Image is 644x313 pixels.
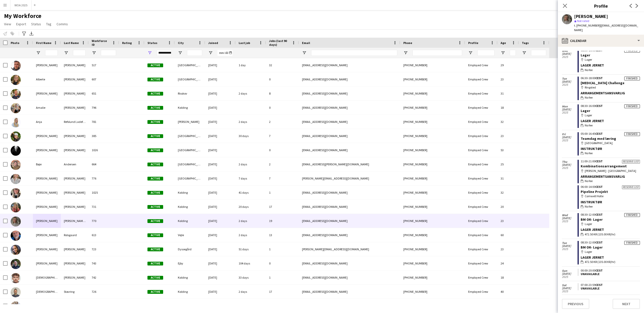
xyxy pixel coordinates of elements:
span: Phone [403,41,412,45]
div: Employed Crew [465,129,498,143]
span: First Name [36,41,51,45]
div: Calendar [558,35,644,47]
img: Camilla Madsen [11,188,21,198]
div: 17 [266,285,299,299]
div: Kolding [175,271,205,284]
div: [PHONE_NUMBER] [400,101,465,115]
span: My Workforce [4,12,41,20]
div: 30 days [236,129,266,143]
div: [GEOGRAPHIC_DATA] [175,58,205,72]
a: Lager [581,53,590,57]
span: Workforce ID [92,39,110,47]
div: 8 [266,86,299,100]
div: Kolding [175,101,205,115]
img: Alexander Poulsen [11,89,21,99]
div: [DATE] [205,214,236,228]
span: View [4,22,11,26]
span: [DATE] [562,52,578,55]
input: Workforce ID Filter Input [101,50,116,56]
div: [DATE] [205,171,236,185]
span: Active [147,78,163,81]
div: [EMAIL_ADDRESS][DOMAIN_NAME] [299,101,400,115]
div: 7 days [236,171,266,185]
span: Comms [56,22,68,26]
div: [PERSON_NAME] [33,186,61,199]
div: [DATE] [205,242,236,256]
div: Anja [33,115,61,129]
div: [DATE] [205,129,236,143]
div: 651 [89,86,119,100]
div: [PERSON_NAME] [33,143,61,157]
div: 20 days [236,200,266,214]
span: | [EMAIL_ADDRESS][DOMAIN_NAME] [574,24,638,32]
div: 776 [89,171,119,185]
div: [DATE] [205,186,236,199]
div: [DATE] [205,101,236,115]
div: [PHONE_NUMBER] [400,285,465,299]
div: [PERSON_NAME] [PERSON_NAME] [61,214,89,228]
img: Christian Sommer [11,273,21,283]
div: 2 days [236,285,266,299]
div: [PHONE_NUMBER] [400,171,465,185]
a: BM OK- Lager [581,245,603,250]
div: Employed Crew [465,143,498,157]
button: WOA 2025 [10,0,32,10]
div: [EMAIL_ADDRESS][DOMAIN_NAME] [299,86,400,100]
div: [DATE] [205,157,236,171]
button: Open Filter Menu [468,51,473,55]
input: First Name Filter Input [45,50,58,56]
div: Dyssegård [175,242,205,256]
div: Kolding [175,186,205,199]
div: 2 days [236,86,266,100]
div: 2 days [236,157,266,171]
button: Open Filter Menu [522,51,526,55]
div: [DEMOGRAPHIC_DATA] [33,271,61,284]
div: 7 [266,171,299,185]
div: 770 [89,214,119,228]
div: 1 [266,271,299,284]
div: [DATE] [205,115,236,129]
div: [PHONE_NUMBER] [400,129,465,143]
div: Amalie [33,101,61,115]
div: 781 [89,115,119,129]
div: [EMAIL_ADDRESS][DOMAIN_NAME] [299,129,400,143]
div: [PERSON_NAME] [33,242,61,256]
div: [EMAIL_ADDRESS][DOMAIN_NAME] [299,115,400,129]
div: 18 [498,101,519,115]
div: [PHONE_NUMBER] [400,200,465,214]
div: [PHONE_NUMBER] [400,256,465,270]
div: 32 [498,115,519,129]
div: [EMAIL_ADDRESS][DOMAIN_NAME] [299,72,400,86]
div: [PERSON_NAME] [33,200,61,214]
div: [EMAIL_ADDRESS][DOMAIN_NAME] [299,256,400,270]
div: Employed Crew [465,86,498,100]
span: 2025 [562,83,578,86]
span: City [178,41,184,45]
div: Employed Crew [465,72,498,86]
div: Lager Jernet [581,63,640,68]
img: Anja Refslund Ladefoged [11,117,21,127]
span: Status [147,41,157,45]
button: Open Filter Menu [208,51,213,55]
div: Employed Crew [465,200,498,214]
div: [PERSON_NAME] [61,256,89,270]
button: Open Filter Menu [147,51,152,55]
a: Export [14,21,28,27]
div: 06:30-18:00 [581,77,640,80]
div: [PERSON_NAME] [61,171,89,185]
img: Brian Peterson [11,146,21,156]
div: Lager [581,57,640,62]
input: Age Filter Input [510,50,516,56]
div: 24 [498,256,519,270]
span: Not rated [577,19,589,23]
div: [EMAIL_ADDRESS][DOMAIN_NAME] [299,228,400,242]
div: 723 [89,242,119,256]
div: [GEOGRAPHIC_DATA] [175,157,205,171]
a: Lager [581,108,590,113]
div: Alberte [33,72,61,86]
input: Email Filter Input [311,50,397,56]
div: [PHONE_NUMBER] [400,143,465,157]
span: t. [PHONE_NUMBER] [574,24,600,27]
a: Pipeline Projekt [581,189,608,194]
div: 1 [266,299,299,313]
